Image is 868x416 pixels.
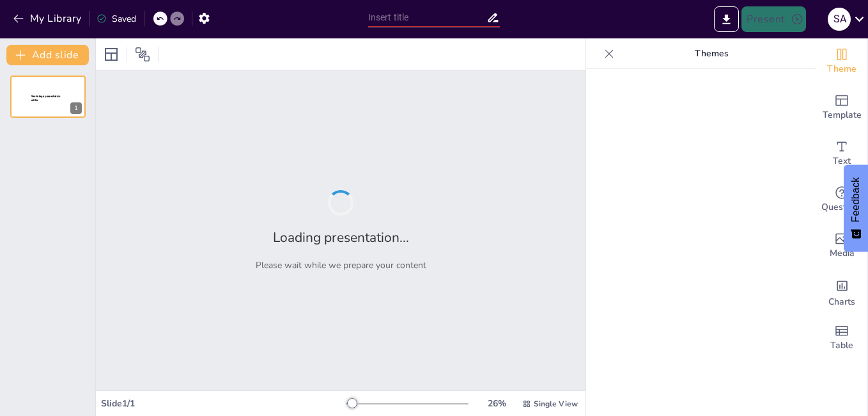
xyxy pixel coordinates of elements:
div: Add text boxes [816,131,867,177]
span: Template [823,108,862,122]
button: S A [828,6,851,32]
button: Feedback - Show survey [844,164,868,252]
button: Present [741,6,805,32]
p: Themes [619,38,803,69]
span: Theme [827,62,856,76]
div: Slide 1 / 1 [101,397,346,410]
span: Text [833,154,851,168]
div: 1 [70,102,82,114]
span: Sendsteps presentation editor [31,95,61,102]
div: Get real-time input from your audience [816,177,867,223]
div: Change the overall theme [816,38,867,84]
span: Position [135,47,150,62]
span: Media [830,246,855,260]
div: Add a table [816,315,867,361]
span: Table [830,339,853,353]
p: Please wait while we prepare your content [256,259,426,271]
div: 1 [10,76,86,118]
span: Feedback [850,177,862,222]
span: Questions [821,200,863,214]
div: S A [828,8,851,31]
div: Add images, graphics, shapes or video [816,223,867,269]
div: Layout [101,44,121,65]
div: Saved [97,13,136,25]
button: My Library [10,8,87,29]
h2: Loading presentation... [273,228,409,246]
span: Single View [534,399,578,409]
div: Add charts and graphs [816,269,867,315]
span: Charts [828,295,855,309]
div: 26 % [481,397,512,410]
button: Add slide [6,45,89,65]
input: Insert title [368,8,486,27]
div: Add ready made slides [816,84,867,131]
button: Export to PowerPoint [714,6,739,32]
